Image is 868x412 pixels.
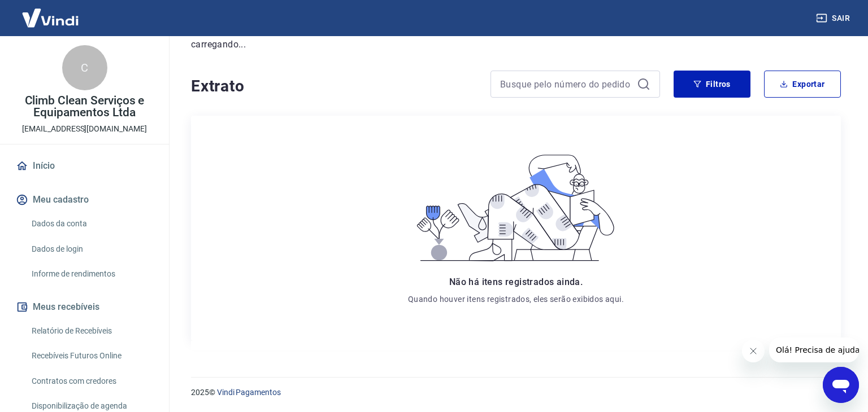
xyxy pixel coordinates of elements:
a: Dados de login [27,238,155,261]
button: Meu cadastro [14,187,155,212]
button: Sair [814,8,854,29]
a: Vindi Pagamentos [217,388,281,397]
iframe: Botão para abrir a janela de mensagens [823,367,859,403]
h4: Extrato [191,75,477,98]
a: Contratos com credores [27,370,155,393]
div: C [62,45,107,90]
p: Climb Clean Serviços e Equipamentos Ltda [9,95,160,119]
p: 2025 © [191,387,841,398]
p: [EMAIL_ADDRESS][DOMAIN_NAME] [22,123,147,135]
a: Recebíveis Futuros Online [27,344,155,367]
iframe: Fechar mensagem [742,340,765,362]
a: Dados da conta [27,212,155,235]
a: Relatório de Recebíveis [27,319,155,343]
button: Exportar [764,71,841,98]
p: carregando... [191,38,841,51]
img: Vindi [14,1,87,35]
a: Início [14,154,155,178]
a: Informe de rendimentos [27,262,155,286]
iframe: Mensagem da empresa [769,338,859,362]
span: Não há itens registrados ainda. [449,277,583,287]
span: Olá! Precisa de ajuda? [7,8,95,17]
button: Filtros [674,71,750,98]
button: Meus recebíveis [14,295,155,319]
p: Quando houver itens registrados, eles serão exibidos aqui. [408,293,624,305]
input: Busque pelo número do pedido [500,76,632,93]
